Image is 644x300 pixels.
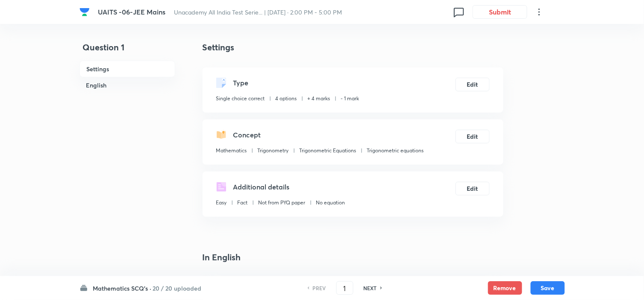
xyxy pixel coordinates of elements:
[300,147,356,154] p: Trigonometric Equations
[233,78,249,88] h5: Type
[98,7,165,16] span: UAITS -06-JEE Mains
[456,130,490,143] button: Edit
[341,95,359,102] p: - 1 mark
[258,147,289,154] p: Trigonometry
[456,182,490,195] button: Edit
[79,7,91,17] a: Company Logo
[313,284,326,292] h6: PREV
[488,281,522,295] button: Remove
[216,78,226,88] img: questionType.svg
[259,199,306,207] p: Not from PYQ paper
[316,199,345,207] p: No equation
[531,281,565,295] button: Save
[203,41,503,54] h4: Settings
[79,41,175,61] h4: Question 1
[216,95,265,102] p: Single choice correct
[238,199,248,207] p: Fact
[367,147,424,154] p: Trigonometric equations
[79,61,175,77] h6: Settings
[203,251,503,264] h4: In English
[174,8,342,16] span: Unacademy All India Test Serie... | [DATE] · 2:00 PM - 5:00 PM
[364,284,377,292] h6: NEXT
[456,78,490,91] button: Edit
[93,284,152,293] h6: Mathematics SCQ's ·
[276,95,297,102] p: 4 options
[308,95,330,102] p: + 4 marks
[473,5,527,19] button: Submit
[216,130,226,140] img: questionConcept.svg
[216,182,226,192] img: questionDetails.svg
[233,182,290,192] h5: Additional details
[216,199,227,207] p: Easy
[233,130,261,140] h5: Concept
[153,284,202,293] h6: 20 / 20 uploaded
[79,77,175,93] h6: English
[216,147,247,154] p: Mathematics
[79,7,90,17] img: Company Logo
